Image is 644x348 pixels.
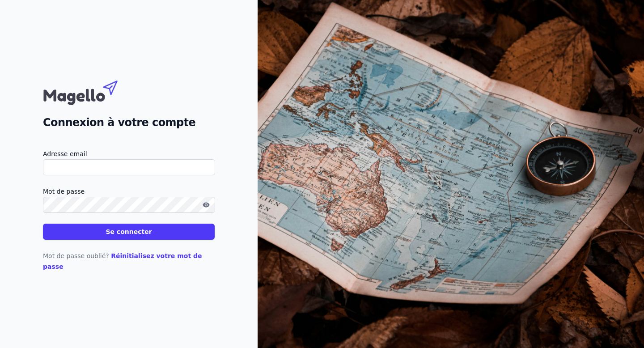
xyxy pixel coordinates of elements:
[43,76,137,107] img: Magello
[43,149,215,159] label: Adresse email
[43,186,215,197] label: Mot de passe
[43,224,215,240] button: Se connecter
[43,115,215,131] h2: Connexion à votre compte
[43,252,202,270] a: Réinitialisez votre mot de passe
[43,250,215,272] p: Mot de passe oublié?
